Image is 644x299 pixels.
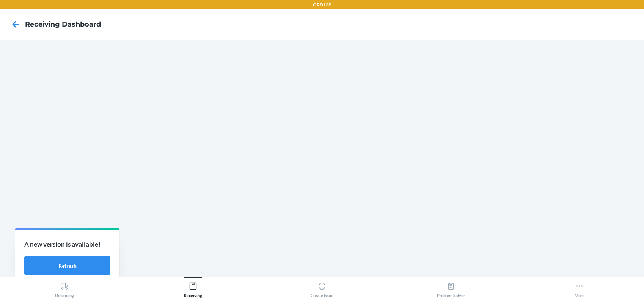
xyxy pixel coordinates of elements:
div: More [575,279,584,298]
div: Create Issue [311,279,333,298]
div: Receiving [184,279,202,298]
h4: Receiving dashboard [25,19,101,29]
button: Problem Solver [386,277,515,298]
p: A new version is available! [24,239,110,249]
button: Receiving [129,277,258,298]
button: Create Issue [258,277,386,298]
button: More [515,277,644,298]
div: Problem Solver [437,279,465,298]
p: ORD13P [313,2,331,8]
button: Refresh [24,256,110,275]
div: Unloading [55,279,74,298]
iframe: Receiving dashboard [6,46,638,271]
